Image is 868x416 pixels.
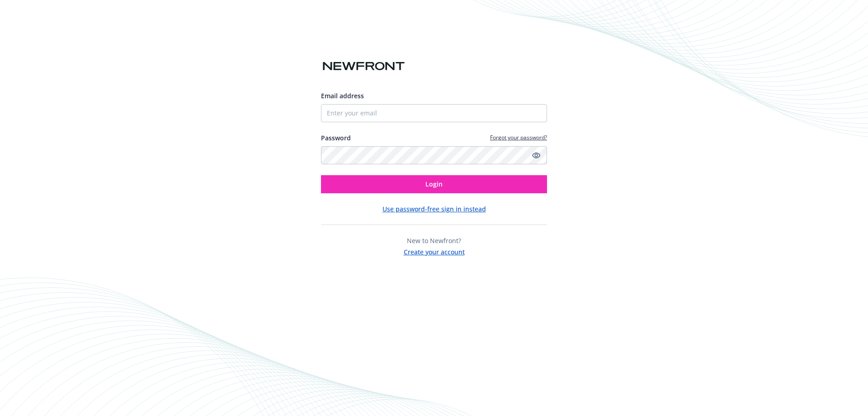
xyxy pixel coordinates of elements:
[490,134,547,141] a: Forgot your password?
[425,180,443,188] span: Login
[321,175,547,193] button: Login
[321,133,351,143] label: Password
[321,91,364,100] span: Email address
[382,204,486,214] button: Use password-free sign in instead
[321,146,547,164] input: Enter your password
[531,150,542,161] a: Show password
[321,104,547,122] input: Enter your email
[321,58,406,74] img: Newfront logo
[407,236,461,245] span: New to Newfront?
[404,245,465,257] button: Create your account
